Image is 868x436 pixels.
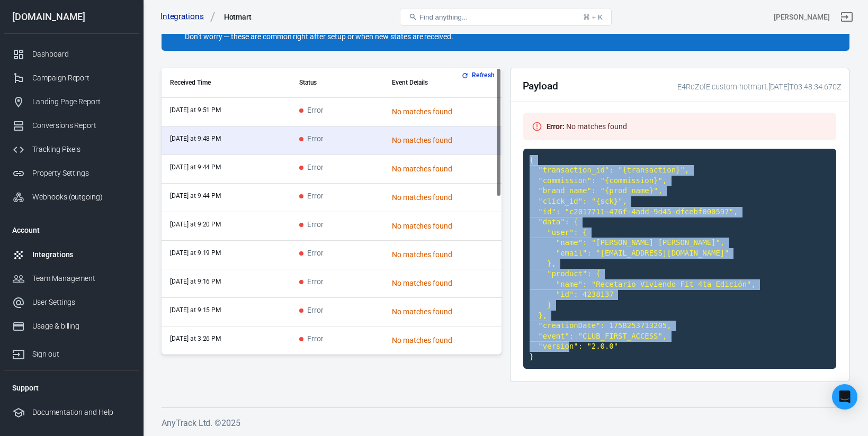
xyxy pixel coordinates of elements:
[299,163,324,172] span: Error
[299,192,324,201] span: Error
[832,384,857,410] div: Open Intercom Messenger
[392,306,493,317] div: No matches found
[392,106,493,117] div: No matches found
[32,49,131,60] div: Dashboard
[299,278,324,287] span: Error
[32,249,131,260] div: Integrations
[170,135,221,142] time: 2025-09-18T21:48:34-06:00
[4,338,139,366] a: Sign out
[291,68,383,98] th: Status
[170,192,221,199] time: 2025-09-18T21:44:33-06:00
[4,267,139,290] a: Team Management
[299,106,324,115] span: Error
[160,11,216,22] a: Integrations
[32,144,131,155] div: Tracking Pixels
[170,249,221,257] time: 2025-09-18T21:19:55-06:00
[170,335,221,342] time: 2025-09-18T15:26:56-06:00
[834,4,860,30] a: Sign out
[400,8,612,26] button: Find anything...⌘ + K
[170,221,221,228] time: 2025-09-18T21:20:31-06:00
[4,314,139,338] a: Usage & billing
[392,249,493,260] div: No matches found
[299,249,324,258] span: Error
[674,81,842,93] div: E4RdZofE.custom-hotmart.[DATE]T03:48:34.670Z
[392,135,493,146] div: No matches found
[299,135,324,144] span: Error
[32,168,131,179] div: Property Settings
[392,192,493,203] div: No matches found
[4,217,139,243] li: Account
[523,80,559,92] h2: Payload
[4,290,139,314] a: User Settings
[774,12,830,23] div: Account id: E4RdZofE
[459,70,499,81] button: Refresh
[4,185,139,209] a: Webhooks (outgoing)
[32,297,131,308] div: User Settings
[523,149,837,369] code: { "transaction_id": "{transaction}", "commission": "{commission}", "brand_name": "{prod_name}", "...
[4,138,139,161] a: Tracking Pixels
[4,66,139,90] a: Campaign Report
[32,96,131,107] div: Landing Page Report
[4,243,139,267] a: Integrations
[419,13,468,21] span: Find anything...
[32,120,131,131] div: Conversions Report
[4,161,139,185] a: Property Settings
[299,335,324,344] span: Error
[4,42,139,66] a: Dashboard
[392,278,493,289] div: No matches found
[383,68,502,98] th: Event Details
[4,12,139,22] div: [DOMAIN_NAME]
[583,13,603,21] div: ⌘ + K
[392,221,493,232] div: No matches found
[32,192,131,203] div: Webhooks (outgoing)
[32,72,131,84] div: Campaign Report
[224,12,252,22] div: Hotmart
[170,278,221,285] time: 2025-09-18T21:16:57-06:00
[162,416,849,430] h6: AnyTrack Ltd. © 2025
[32,349,131,360] div: Sign out
[162,68,502,355] div: scrollable content
[170,163,221,171] time: 2025-09-18T21:44:37-06:00
[299,221,324,230] span: Error
[4,90,139,114] a: Landing Page Report
[392,335,493,346] div: No matches found
[162,68,291,98] th: Received Time
[170,306,221,314] time: 2025-09-18T21:15:39-06:00
[4,375,139,401] li: Support
[32,407,131,418] div: Documentation and Help
[170,106,221,114] time: 2025-09-18T21:51:59-06:00
[185,31,710,42] p: Don’t worry — these are common right after setup or when new states are received.
[392,163,493,175] div: No matches found
[32,273,131,284] div: Team Management
[32,321,131,332] div: Usage & billing
[299,306,324,315] span: Error
[547,122,565,131] strong: Error :
[542,117,631,136] div: No matches found
[4,114,139,138] a: Conversions Report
